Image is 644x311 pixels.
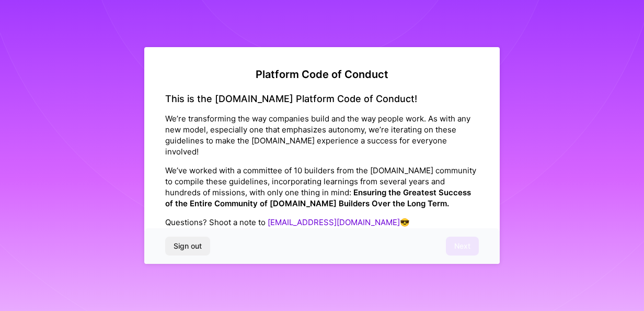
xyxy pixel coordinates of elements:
[165,217,479,228] p: Questions? Shoot a note to 😎
[165,113,479,157] p: We’re transforming the way companies build and the way people work. As with any new model, especi...
[165,187,471,208] strong: Ensuring the Greatest Success of the Entire Community of [DOMAIN_NAME] Builders Over the Long Term.
[165,68,479,81] h2: Platform Code of Conduct
[268,217,400,227] a: [EMAIL_ADDRESS][DOMAIN_NAME]
[165,165,479,209] p: We’ve worked with a committee of 10 builders from the [DOMAIN_NAME] community to compile these gu...
[174,241,202,251] span: Sign out
[165,93,479,105] h4: This is the [DOMAIN_NAME] Platform Code of Conduct!
[165,237,210,256] button: Sign out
